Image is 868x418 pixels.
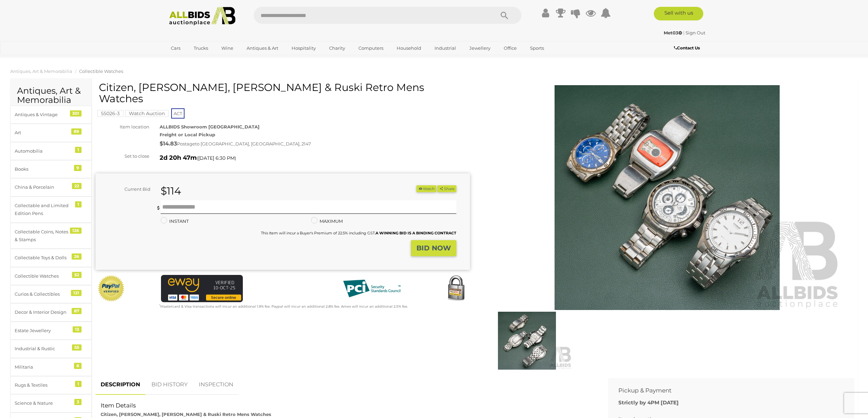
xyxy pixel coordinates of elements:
[79,68,123,74] a: Collectible Watches
[437,185,456,192] button: Share
[97,111,123,116] a: 55026-3
[15,308,71,316] div: Decor & Interior Design
[10,285,92,303] a: Curios & Collectibles 121
[674,44,702,52] a: Contact Us
[10,142,92,160] a: Automobilia 1
[70,110,82,117] div: 301
[74,165,82,171] div: 9
[99,82,468,104] h1: Citizen, [PERSON_NAME], [PERSON_NAME] & Ruski Retro Mens Watches
[287,43,320,54] a: Hospitality
[10,68,72,74] a: Antiques, Art & Memorabilia
[160,124,260,129] strong: ALLBIDS Showroom [GEOGRAPHIC_DATA]
[10,249,92,267] a: Collectable Toys & Dolls 26
[70,228,82,234] div: 126
[95,375,145,395] a: DESCRIPTION
[376,231,456,235] b: A WINNING BID IS A BINDING CONTRACT
[189,43,212,54] a: Trucks
[159,304,408,309] small: Mastercard & Visa transactions will incur an additional 1.9% fee. Paypal will incur an additional...
[17,86,85,105] h2: Antiques, Art & Memorabilia
[71,128,82,135] div: 89
[15,254,71,262] div: Collectable Toys & Dolls
[217,43,238,54] a: Wine
[75,147,82,153] div: 1
[74,363,82,369] div: 8
[15,111,71,119] div: Antiques & Vintage
[465,43,495,54] a: Jewellery
[411,240,456,256] button: BID NOW
[72,253,82,260] div: 26
[195,141,311,146] span: to [GEOGRAPHIC_DATA], [GEOGRAPHIC_DATA], 2147
[10,178,92,196] a: China & Porcelain 22
[526,43,548,54] a: Sports
[160,154,197,161] strong: 2d 20h 47m
[15,165,71,173] div: Books
[261,231,456,235] small: This Item will incur a Buyer's Premium of 22.5% including GST.
[72,308,82,314] div: 87
[95,185,156,193] div: Current Bid
[15,202,71,218] div: Collectable and Limited Edition Pens
[72,344,82,351] div: 55
[161,185,181,197] strong: $114
[492,85,842,310] img: Citizen, Casio Ediface, Casio Quartz & Ruski Retro Mens Watches
[10,322,92,340] a: Estate Jewellery 13
[15,345,71,353] div: Industrial & Rustic
[338,275,406,302] img: PCI DSS compliant
[194,375,238,395] a: INSPECTION
[75,381,82,387] div: 1
[654,7,703,20] a: Sell with us
[416,244,451,252] strong: BID NOW
[10,160,92,178] a: Books 9
[101,402,593,409] h2: Item Details
[166,43,185,54] a: Cars
[10,124,92,142] a: Art 89
[499,43,521,54] a: Office
[354,43,388,54] a: Computers
[482,312,572,370] img: Citizen, Casio Ediface, Casio Quartz & Ruski Retro Mens Watches
[97,110,123,117] mark: 55026-3
[487,7,521,24] button: Search
[125,110,168,117] mark: Watch Auction
[442,275,470,302] img: Secured by Rapid SSL
[10,394,92,412] a: Science & Nature 3
[75,201,82,207] div: 1
[392,43,426,54] a: Household
[146,375,193,395] a: BID HISTORY
[15,228,71,244] div: Collectable Coins, Notes & Stamps
[74,399,82,405] div: 3
[166,54,224,65] a: [GEOGRAPHIC_DATA]
[90,123,155,131] div: Item location
[618,399,679,406] b: Strictly by 4PM [DATE]
[325,43,350,54] a: Charity
[73,326,82,332] div: 13
[160,132,215,137] strong: Freight or Local Pickup
[125,111,168,116] a: Watch Auction
[416,185,436,192] button: Watch
[10,358,92,376] a: Militaria 8
[160,140,177,147] strong: $14.83
[618,387,834,394] h2: Pickup & Payment
[664,30,682,35] strong: Met03
[10,106,92,124] a: Antiques & Vintage 301
[90,152,155,160] div: Set to close
[165,7,239,26] img: Allbids.com.au
[15,327,71,335] div: Estate Jewellery
[683,30,685,35] span: |
[674,45,700,50] b: Contact Us
[686,30,705,35] a: Sign Out
[160,139,470,149] div: Postage
[15,272,71,280] div: Collectible Watches
[161,275,243,302] img: eWAY Payment Gateway
[10,267,92,285] a: Collectible Watches 52
[10,340,92,358] a: Industrial & Rustic 55
[10,197,92,223] a: Collectable and Limited Edition Pens 1
[197,155,236,161] span: ( )
[97,275,125,302] img: Official PayPal Seal
[242,43,283,54] a: Antiques & Art
[15,399,71,407] div: Science & Nature
[10,376,92,394] a: Rugs & Textiles 1
[664,30,683,35] a: Met03
[198,155,235,161] span: [DATE] 6:30 PM
[161,217,189,225] label: INSTANT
